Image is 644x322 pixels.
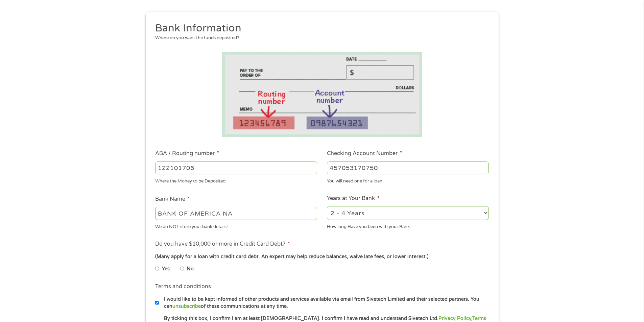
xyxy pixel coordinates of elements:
[327,221,489,230] div: How long Have you been with your Bank
[327,162,489,174] input: 345634636
[155,162,317,174] input: 263177916
[327,195,380,202] label: Years at Your Bank
[187,265,194,273] label: No
[155,150,219,157] label: ABA / Routing number
[155,196,190,203] label: Bank Name
[162,265,170,273] label: Yes
[155,35,484,42] div: Where do you want the funds deposited?
[327,150,402,157] label: Checking Account Number
[327,176,489,185] div: You will need one for a loan.
[159,296,491,310] label: I would like to be kept informed of other products and services available via email from Sivetech...
[438,316,471,321] a: Privacy Policy
[155,241,290,248] label: Do you have $10,000 or more in Credit Card Debt?
[155,283,211,290] label: Terms and conditions
[155,22,484,35] h2: Bank Information
[155,253,488,261] div: (Many apply for a loan with credit card debt. An expert may help reduce balances, waive late fees...
[155,176,317,185] div: Where the Money to be Deposited
[155,221,317,230] div: We do NOT store your bank details!
[222,52,422,137] img: Routing number location
[172,303,201,309] a: unsubscribe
